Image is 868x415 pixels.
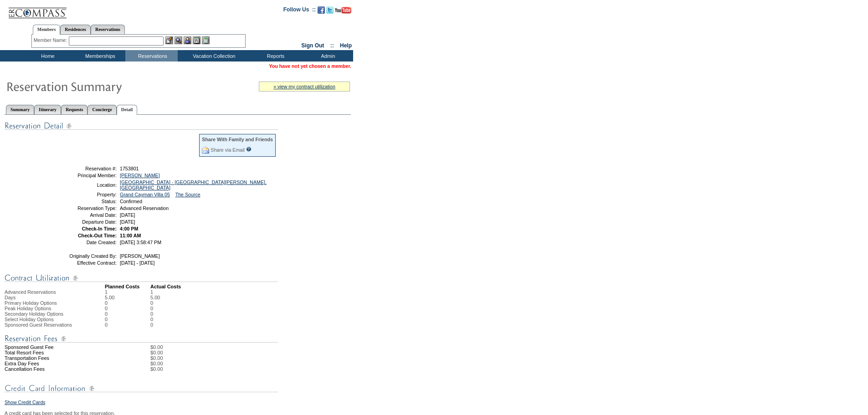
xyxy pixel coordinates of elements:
[5,333,278,344] img: Reservation Fees
[318,9,325,15] a: Become our fan on Facebook
[120,233,141,238] span: 11:00 AM
[120,166,139,171] span: 1753801
[5,361,105,366] td: Extra Day Fees
[150,306,160,311] td: 0
[120,173,160,178] a: [PERSON_NAME]
[184,36,191,44] img: Impersonate
[248,50,301,61] td: Reports
[5,306,51,311] span: Peak Holiday Options
[105,317,150,322] td: 0
[335,9,351,15] a: Subscribe to our YouTube Channel
[150,289,160,295] td: 1
[120,192,170,197] a: Grand Cayman Villa 05
[150,300,160,306] td: 0
[178,50,248,61] td: Vacation Collection
[120,240,161,245] span: [DATE] 3:58:47 PM
[5,366,105,372] td: Cancellation Fees
[5,317,54,322] span: Select Holiday Options
[51,219,117,225] td: Departure Date:
[150,350,351,355] td: $0.00
[202,36,210,44] img: b_calculator.gif
[150,366,351,372] td: $0.00
[120,212,135,218] span: [DATE]
[150,322,160,328] td: 0
[175,192,200,197] a: The Source
[21,50,73,61] td: Home
[335,7,351,14] img: Subscribe to our YouTube Channel
[51,179,117,190] td: Location:
[340,42,352,49] a: Help
[150,311,160,317] td: 0
[5,272,278,284] img: Contract Utilization
[60,25,91,34] a: Residences
[120,199,142,204] span: Confirmed
[193,36,200,44] img: Reservations
[5,400,45,405] a: Show Credit Cards
[105,300,150,306] td: 0
[51,192,117,197] td: Property:
[73,50,125,61] td: Memberships
[120,253,160,259] span: [PERSON_NAME]
[165,36,173,44] img: b_edit.gif
[326,6,334,14] img: Follow us on Twitter
[105,295,150,300] td: 5.00
[51,260,117,266] td: Effective Contract:
[61,105,87,114] a: Requests
[5,295,15,300] span: Days
[82,226,117,231] strong: Check-In Time:
[150,355,351,361] td: $0.00
[105,322,150,328] td: 0
[34,105,61,114] a: Itinerary
[117,105,138,115] a: Detail
[51,166,117,171] td: Reservation #:
[301,50,353,61] td: Admin
[5,350,105,355] td: Total Resort Fees
[91,25,125,34] a: Reservations
[5,289,56,295] span: Advanced Reservations
[273,84,335,89] a: » view my contract utilization
[51,212,117,218] td: Arrival Date:
[51,205,117,211] td: Reservation Type:
[51,199,117,204] td: Status:
[5,120,278,132] img: Reservation Detail
[6,105,34,114] a: Summary
[150,344,351,350] td: $0.00
[51,253,117,259] td: Originally Created By:
[202,137,273,142] div: Share With Family and Friends
[125,50,178,61] td: Reservations
[51,173,117,178] td: Principal Member:
[105,311,150,317] td: 0
[120,226,138,231] span: 4:00 PM
[326,9,334,15] a: Follow us on Twitter
[5,322,72,328] span: Sponsored Guest Reservations
[51,240,117,245] td: Date Created:
[150,295,160,300] td: 5.00
[150,317,160,322] td: 0
[105,284,150,289] td: Planned Costs
[5,344,105,350] td: Sponsored Guest Fee
[5,311,63,317] span: Secondary Holiday Options
[33,25,61,35] a: Members
[34,36,69,44] div: Member Name:
[5,355,105,361] td: Transportation Fees
[120,219,135,225] span: [DATE]
[150,361,351,366] td: $0.00
[283,5,316,16] td: Follow Us ::
[87,105,116,114] a: Concierge
[6,77,188,95] img: Reservaton Summary
[5,383,278,394] img: Credit Card Information
[120,205,169,211] span: Advanced Reservation
[269,63,351,69] span: You have not yet chosen a member.
[246,147,252,152] input: What is this?
[211,147,245,153] a: Share via Email
[150,284,351,289] td: Actual Costs
[120,260,155,266] span: [DATE] - [DATE]
[301,42,324,49] a: Sign Out
[105,289,150,295] td: 1
[120,179,267,190] a: [GEOGRAPHIC_DATA] - [GEOGRAPHIC_DATA][PERSON_NAME], [GEOGRAPHIC_DATA]
[330,42,334,49] span: ::
[318,6,325,14] img: Become our fan on Facebook
[105,306,150,311] td: 0
[78,233,117,238] strong: Check-Out Time:
[5,300,57,306] span: Primary Holiday Options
